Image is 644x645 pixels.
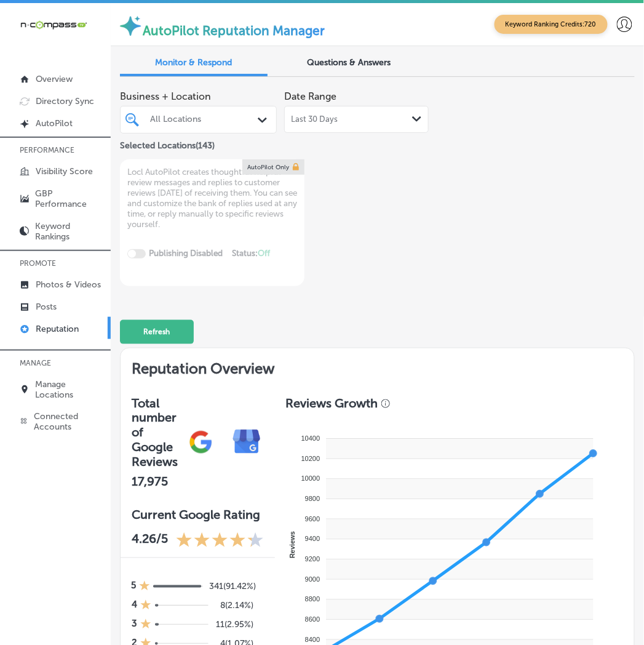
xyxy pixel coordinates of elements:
img: autopilot-icon [118,14,143,38]
p: Manage Locations [36,379,105,400]
div: All Locations [150,114,259,125]
h4: 5 [131,580,136,593]
tspan: 9000 [304,575,319,583]
tspan: 9200 [304,555,319,563]
h4: 3 [132,619,137,631]
text: Reviews [288,531,296,558]
p: 4.26 /5 [132,532,168,550]
h2: Reputation Overview [121,348,634,385]
tspan: 10200 [301,455,320,462]
p: Posts [36,302,57,312]
tspan: 10400 [301,435,320,442]
tspan: 10000 [301,475,320,483]
h5: 11 ( 2.95% ) [215,620,253,630]
tspan: 9400 [304,535,319,543]
img: 660ab0bf-5cc7-4cb8-ba1c-48b5ae0f18e60NCTV_CLogo_TV_Black_-500x88.png [20,19,87,31]
h3: Total number of Google Reviews [132,396,178,470]
span: Keyword Ranking Credits: 720 [495,15,608,34]
p: Selected Locations ( 143 ) [120,135,215,151]
label: Date Range [284,90,336,102]
span: Monitor & Respond [156,57,233,68]
h4: 4 [132,599,137,612]
label: AutoPilot Reputation Manager [143,23,325,38]
p: GBP Performance [36,188,105,209]
tspan: 9800 [304,495,319,502]
p: Directory Sync [36,96,94,106]
img: gPZS+5FD6qPJAAAAABJRU5ErkJggg== [178,419,224,465]
h5: 8 ( 2.14% ) [215,601,253,611]
span: Business + Location [120,90,277,102]
p: Connected Accounts [34,412,105,433]
h2: 17,975 [132,475,178,489]
h3: Current Google Rating [132,508,264,523]
p: Reputation [36,324,79,334]
div: 1 Star [140,599,151,612]
tspan: 8600 [304,615,319,623]
button: Refresh [120,320,194,344]
img: e7ababfa220611ac49bdb491a11684a6.png [224,419,270,465]
tspan: 8800 [304,596,319,603]
div: 4.26 Stars [176,532,264,550]
tspan: 9600 [304,515,319,523]
tspan: 8400 [304,636,319,643]
p: Visibility Score [36,166,93,177]
span: Last 30 Days [291,114,338,124]
p: Keyword Rankings [35,221,105,242]
div: 1 Star [140,619,151,631]
p: AutoPilot [36,118,73,129]
h3: Reviews Growth [286,396,378,411]
p: Photos & Videos [36,279,101,290]
span: Questions & Answers [307,57,391,68]
div: 1 Star [139,580,150,593]
h5: 341 ( 91.42% ) [210,582,253,592]
p: Overview [36,74,73,84]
